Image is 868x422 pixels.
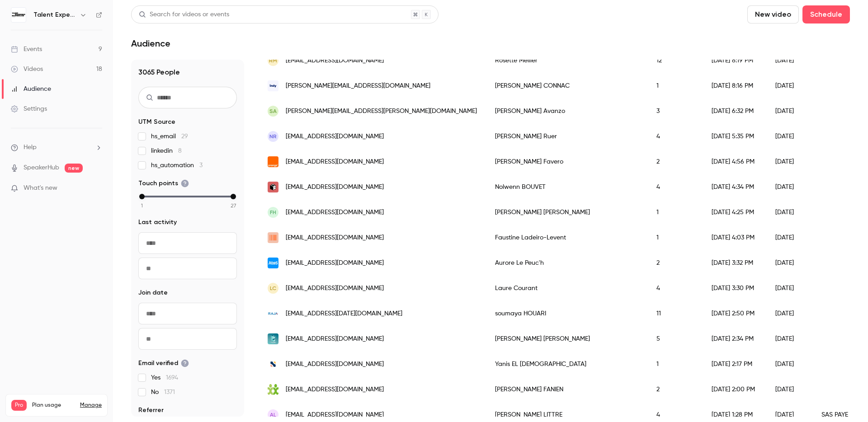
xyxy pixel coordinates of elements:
[11,8,26,22] img: Talent Experience Masterclass
[647,174,703,200] div: 4
[141,202,143,210] span: 1
[11,84,51,94] div: Audience
[151,146,182,155] span: linkedin
[138,359,189,368] span: Email verified
[647,276,703,301] div: 4
[647,301,703,326] div: 11
[486,174,647,200] div: Nolwenn BOUVET
[166,375,178,381] span: 1694
[486,149,647,174] div: [PERSON_NAME] Favero
[268,182,278,192] img: asap.work
[703,250,766,276] div: [DATE] 3:32 PM
[486,301,647,326] div: soumaya HOUARI
[138,117,175,127] span: UTM Source
[164,389,175,395] span: 1371
[647,352,703,377] div: 1
[703,149,766,174] div: [DATE] 4:56 PM
[138,67,237,78] h1: 3065 People
[486,200,647,225] div: [PERSON_NAME] [PERSON_NAME]
[286,410,384,420] span: [EMAIL_ADDRESS][DOMAIN_NAME]
[270,208,276,216] span: fh
[286,360,384,369] span: [EMAIL_ADDRESS][DOMAIN_NAME]
[270,411,276,419] span: AL
[703,352,766,377] div: [DATE] 2:17 PM
[269,107,277,115] span: SA
[181,133,188,140] span: 29
[138,179,189,188] span: Touch points
[138,288,168,297] span: Join date
[486,326,647,352] div: [PERSON_NAME] [PERSON_NAME]
[703,174,766,200] div: [DATE] 4:34 PM
[286,132,384,141] span: [EMAIL_ADDRESS][DOMAIN_NAME]
[703,301,766,326] div: [DATE] 2:50 PM
[151,132,188,141] span: hs_email
[647,200,703,225] div: 1
[32,402,75,409] span: Plan usage
[703,73,766,98] div: [DATE] 8:16 PM
[703,124,766,149] div: [DATE] 5:35 PM
[802,5,850,23] button: Schedule
[268,232,278,243] img: seiza.co
[486,250,647,276] div: Aurore Le Peuc'h
[766,276,812,301] div: [DATE]
[286,233,384,243] span: [EMAIL_ADDRESS][DOMAIN_NAME]
[11,400,27,411] span: Pro
[151,373,178,382] span: Yes
[286,309,402,319] span: [EMAIL_ADDRESS][DATE][DOMAIN_NAME]
[11,104,47,113] div: Settings
[11,45,42,54] div: Events
[268,156,278,167] img: wanadoo.fr
[268,308,278,319] img: raja.fr
[178,148,182,154] span: 8
[647,98,703,124] div: 3
[65,164,83,173] span: new
[766,149,812,174] div: [DATE]
[139,194,145,199] div: min
[766,250,812,276] div: [DATE]
[138,218,177,227] span: Last activity
[766,48,812,73] div: [DATE]
[80,402,102,409] a: Manage
[231,202,236,210] span: 27
[647,124,703,149] div: 4
[24,163,59,173] a: SpeakerHub
[703,200,766,225] div: [DATE] 4:25 PM
[138,406,164,415] span: Referrer
[199,162,203,169] span: 3
[486,124,647,149] div: [PERSON_NAME] Ruer
[766,200,812,225] div: [DATE]
[24,143,37,152] span: Help
[286,334,384,344] span: [EMAIL_ADDRESS][DOMAIN_NAME]
[139,10,229,19] div: Search for videos or events
[11,143,102,152] li: help-dropdown-opener
[703,98,766,124] div: [DATE] 6:32 PM
[269,56,277,65] span: RM
[286,107,477,116] span: [PERSON_NAME][EMAIL_ADDRESS][PERSON_NAME][DOMAIN_NAME]
[766,377,812,402] div: [DATE]
[268,333,278,344] img: tilakhealthcare.com
[766,174,812,200] div: [DATE]
[486,276,647,301] div: Laure Courant
[24,183,57,193] span: What's new
[703,48,766,73] div: [DATE] 8:19 PM
[486,48,647,73] div: Rosette Mellier
[270,284,276,292] span: LC
[647,377,703,402] div: 2
[286,208,384,217] span: [EMAIL_ADDRESS][DOMAIN_NAME]
[486,98,647,124] div: [PERSON_NAME] Avanzo
[766,98,812,124] div: [DATE]
[286,258,384,268] span: [EMAIL_ADDRESS][DOMAIN_NAME]
[486,352,647,377] div: Yanis EL [DEMOGRAPHIC_DATA]
[486,377,647,402] div: [PERSON_NAME] FANIEN
[286,183,384,192] span: [EMAIL_ADDRESS][DOMAIN_NAME]
[766,352,812,377] div: [DATE]
[747,5,799,23] button: New video
[486,73,647,98] div: [PERSON_NAME] CONNAC
[268,80,278,91] img: indy.fr
[766,124,812,149] div: [DATE]
[766,225,812,250] div: [DATE]
[647,149,703,174] div: 2
[703,377,766,402] div: [DATE] 2:00 PM
[286,284,384,293] span: [EMAIL_ADDRESS][DOMAIN_NAME]
[11,65,43,74] div: Videos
